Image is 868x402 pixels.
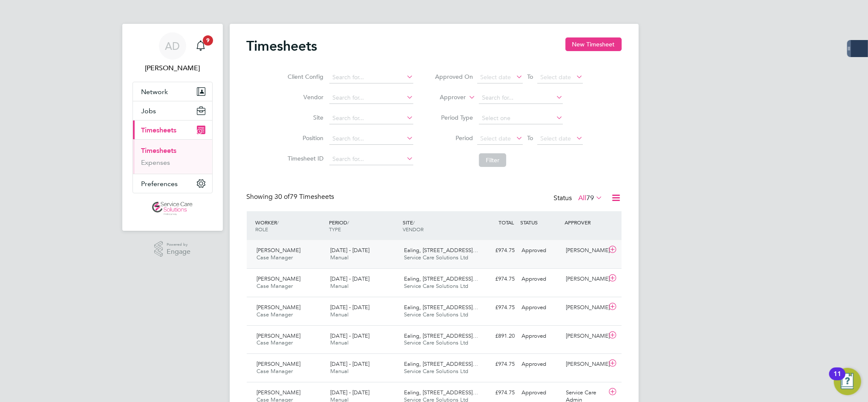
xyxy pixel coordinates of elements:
[257,389,301,396] span: [PERSON_NAME]
[587,194,594,202] span: 79
[330,360,369,368] span: [DATE] - [DATE]
[330,339,349,346] span: Manual
[330,275,369,282] span: [DATE] - [DATE]
[154,241,190,257] a: Powered byEngage
[403,226,424,233] span: VENDOR
[329,153,413,165] input: Search for...
[401,215,474,237] div: SITE
[329,112,413,124] input: Search for...
[203,35,213,46] span: 9
[413,219,415,226] span: /
[519,272,563,286] div: Approved
[192,32,209,60] a: 9
[474,386,519,400] div: £974.75
[285,114,323,121] label: Site
[167,248,190,256] span: Engage
[133,121,212,139] button: Timesheets
[330,254,349,261] span: Manual
[404,282,468,290] span: Service Care Solutions Ltd
[257,247,301,254] span: [PERSON_NAME]
[257,304,301,311] span: [PERSON_NAME]
[275,192,290,201] span: 30 of
[404,339,468,346] span: Service Care Solutions Ltd
[257,368,293,375] span: Case Manager
[479,92,563,104] input: Search for...
[435,114,473,121] label: Period Type
[562,215,607,230] div: APPROVER
[480,135,511,142] span: Select date
[257,360,301,368] span: [PERSON_NAME]
[247,192,336,201] div: Showing
[133,139,212,174] div: Timesheets
[404,360,478,368] span: Ealing, [STREET_ADDRESS]…
[257,275,301,282] span: [PERSON_NAME]
[562,244,607,258] div: [PERSON_NAME]
[141,158,170,167] a: Expenses
[141,107,156,115] span: Jobs
[257,282,293,290] span: Case Manager
[256,226,268,233] span: ROLE
[519,357,563,371] div: Approved
[562,329,607,343] div: [PERSON_NAME]
[133,174,212,193] button: Preferences
[330,282,349,290] span: Manual
[480,73,511,81] span: Select date
[474,301,519,315] div: £974.75
[257,311,293,318] span: Case Manager
[285,93,323,101] label: Vendor
[404,254,468,261] span: Service Care Solutions Ltd
[519,301,563,315] div: Approved
[404,332,478,339] span: Ealing, [STREET_ADDRESS]…
[141,146,177,155] a: Timesheets
[329,72,413,83] input: Search for...
[474,244,519,258] div: £974.75
[525,132,536,144] span: To
[275,192,335,201] span: 79 Timesheets
[404,247,478,254] span: Ealing, [STREET_ADDRESS]…
[562,357,607,371] div: [PERSON_NAME]
[247,37,317,55] h2: Timesheets
[167,241,190,248] span: Powered by
[285,155,323,162] label: Timesheet ID
[579,194,603,202] label: All
[347,219,349,226] span: /
[329,226,341,233] span: TYPE
[540,135,571,142] span: Select date
[133,32,213,73] a: AD[PERSON_NAME]
[133,202,213,215] a: Go to home page
[330,311,349,318] span: Manual
[257,339,293,346] span: Case Manager
[519,215,563,230] div: STATUS
[834,368,861,395] button: Open Resource Center, 11 new notifications
[141,180,178,188] span: Preferences
[562,272,607,286] div: [PERSON_NAME]
[285,73,323,80] label: Client Config
[257,332,301,339] span: [PERSON_NAME]
[479,112,563,124] input: Select one
[435,73,473,80] label: Approved On
[554,192,605,204] div: Status
[330,368,349,375] span: Manual
[474,329,519,343] div: £891.20
[404,389,478,396] span: Ealing, [STREET_ADDRESS]…
[330,332,369,339] span: [DATE] - [DATE]
[329,92,413,104] input: Search for...
[330,389,369,396] span: [DATE] - [DATE]
[404,275,478,282] span: Ealing, [STREET_ADDRESS]…
[122,24,223,231] nav: Main navigation
[427,93,466,102] label: Approver
[833,374,841,385] div: 11
[254,215,327,237] div: WORKER
[277,219,279,226] span: /
[141,88,168,96] span: Network
[141,126,177,134] span: Timesheets
[519,244,563,258] div: Approved
[152,202,192,215] img: servicecare-logo-retina.png
[540,73,571,81] span: Select date
[519,386,563,400] div: Approved
[562,301,607,315] div: [PERSON_NAME]
[565,37,622,51] button: New Timesheet
[133,82,212,101] button: Network
[525,71,536,82] span: To
[474,272,519,286] div: £974.75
